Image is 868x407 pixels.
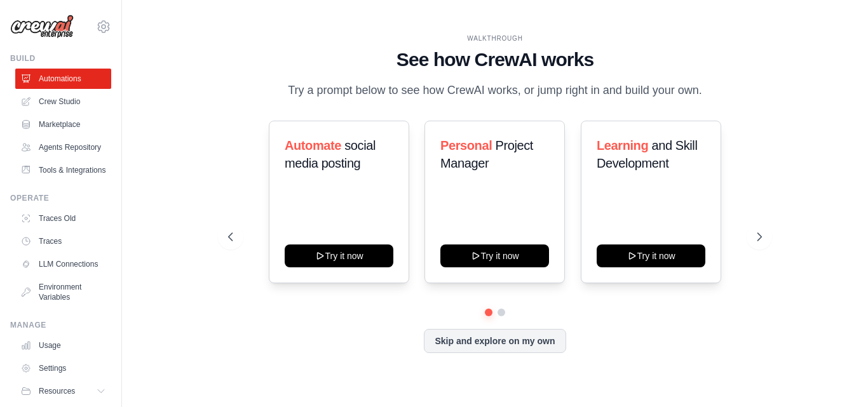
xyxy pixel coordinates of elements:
a: Traces [15,231,111,251]
a: Agents Repository [15,137,111,157]
img: Logo [10,15,74,39]
span: Resources [39,386,75,396]
a: Marketplace [15,114,111,135]
span: Personal [440,138,492,152]
span: Automate [285,138,341,152]
button: Resources [15,381,111,401]
h1: See how CrewAI works [228,48,762,71]
button: Try it now [285,244,393,267]
div: Build [10,53,111,63]
div: Operate [10,193,111,203]
button: Try it now [440,244,549,267]
div: WALKTHROUGH [228,34,762,43]
a: Automations [15,69,111,89]
div: Manage [10,320,111,330]
span: social media posting [285,138,376,170]
a: Usage [15,335,111,356]
a: Settings [15,358,111,378]
a: Crew Studio [15,91,111,112]
button: Skip and explore on my own [424,329,566,353]
span: Project Manager [440,138,533,170]
a: Tools & Integrations [15,160,111,180]
button: Try it now [597,244,705,267]
a: Traces Old [15,208,111,229]
span: and Skill Development [597,138,697,170]
a: LLM Connections [15,254,111,274]
p: Try a prompt below to see how CrewAI works, or jump right in and build your own. [281,81,709,100]
a: Environment Variables [15,277,111,307]
span: Learning [597,138,648,152]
